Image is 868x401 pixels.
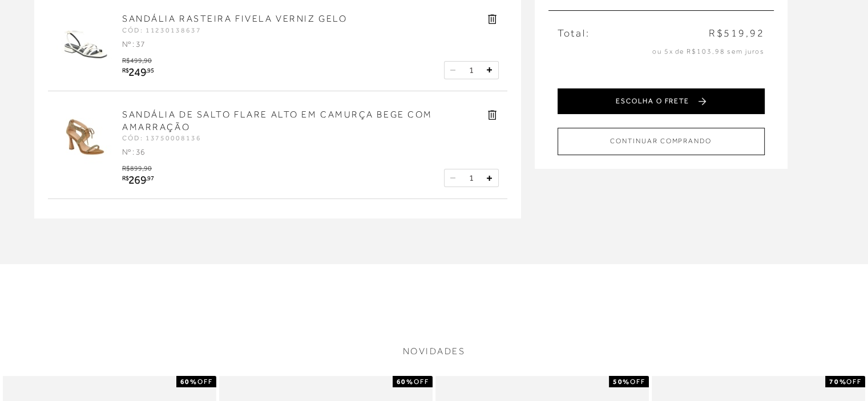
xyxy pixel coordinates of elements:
span: CÓD: 11230138637 [122,26,201,34]
span: R$519,92 [709,26,765,40]
button: CONTINUAR COMPRANDO [558,128,765,155]
strong: 60% [396,378,414,386]
span: R$899,90 [122,164,152,172]
img: SANDÁLIA RASTEIRA FIVELA VERNIZ GELO [56,13,114,70]
span: Nº : 37 [122,39,145,48]
span: CÓD: 13750008136 [122,134,201,142]
span: OFF [630,378,645,386]
span: OFF [197,378,213,386]
p: ou 5x de R$103,98 sem juros [558,47,765,56]
span: OFF [414,378,429,386]
a: SANDÁLIA DE SALTO FLARE ALTO EM CAMURÇA BEGE COM AMARRAÇÃO [122,110,433,132]
span: Nº : 36 [122,147,145,156]
span: R$499,90 [122,56,152,64]
span: OFF [846,378,862,386]
strong: 50% [612,378,630,386]
span: Total: [558,26,590,40]
a: SANDÁLIA RASTEIRA FIVELA VERNIZ GELO [122,14,347,24]
strong: 60% [180,378,197,386]
img: SANDÁLIA DE SALTO FLARE ALTO EM CAMURÇA BEGE COM AMARRAÇÃO [56,108,114,165]
span: 1 [469,65,474,75]
strong: 70% [829,378,846,386]
span: 1 [469,173,474,183]
button: ESCOLHA O FRETE [558,88,765,114]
